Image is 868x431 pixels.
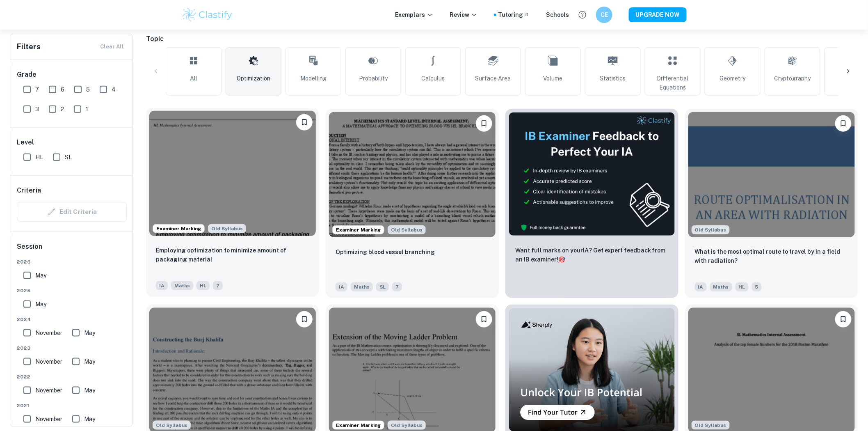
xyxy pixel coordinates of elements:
[629,7,687,22] button: UPGRADE NOW
[181,7,233,23] img: Clastify logo
[35,386,62,395] span: November
[112,85,116,94] span: 4
[336,248,435,257] p: Optimizing blood vessel branching
[35,105,39,114] span: 3
[84,357,95,366] span: May
[388,421,426,430] span: Old Syllabus
[576,8,589,22] button: Help and Feedback
[35,357,62,366] span: November
[710,282,732,291] span: Maths
[208,224,246,233] div: Although this IA is written for the old math syllabus (last exam in November 2020), the current I...
[35,85,39,94] span: 7
[17,138,127,147] h6: Level
[196,281,210,290] span: HL
[329,112,496,237] img: Maths IA example thumbnail: Optimizing blood vessel branching
[17,373,127,381] span: 2022
[146,109,319,298] a: Examiner MarkingAlthough this IA is written for the old math syllabus (last exam in November 2020...
[35,153,43,162] span: HL
[171,281,193,290] span: Maths
[17,402,127,409] span: 2021
[359,74,388,83] span: Probability
[596,7,612,23] button: CE
[84,328,95,337] span: May
[476,311,492,328] button: Bookmark
[515,246,669,264] p: Want full marks on your IA ? Get expert feedback from an IB examiner!
[498,10,530,19] a: Tutoring
[156,281,168,290] span: IA
[35,271,46,280] span: May
[35,328,62,337] span: November
[333,226,384,234] span: Examiner Marking
[692,225,730,234] span: Old Syllabus
[509,112,675,236] img: Thumbnail
[558,256,565,263] span: 🎯
[17,287,127,294] span: 2025
[351,282,373,291] span: Maths
[692,225,730,234] div: Although this IA is written for the old math syllabus (last exam in November 2020), the current I...
[392,282,402,291] span: 7
[17,186,41,195] h6: Criteria
[388,225,426,234] span: Old Syllabus
[17,258,127,266] span: 2026
[237,74,270,83] span: Optimization
[692,421,730,430] span: Old Syllabus
[600,74,626,83] span: Statistics
[17,202,127,222] div: Criteria filters are unavailable when searching by topic
[688,112,855,237] img: Maths IA example thumbnail: What is the most optimal route to travel
[600,10,609,19] h6: CE
[208,224,246,233] span: Old Syllabus
[736,282,749,291] span: HL
[17,316,127,323] span: 2024
[35,300,46,309] span: May
[190,74,197,83] span: All
[296,114,313,131] button: Bookmark
[695,282,707,291] span: IA
[333,422,384,429] span: Examiner Marking
[752,282,762,291] span: 5
[65,153,72,162] span: SL
[695,247,848,265] p: What is the most optimal route to travel by in a field with radiation?
[84,386,95,395] span: May
[774,74,811,83] span: Cryptography
[326,109,499,298] a: Examiner MarkingAlthough this IA is written for the old math syllabus (last exam in November 2020...
[649,74,697,92] span: Differential Equations
[835,115,852,132] button: Bookmark
[388,421,426,430] div: Although this IA is written for the old math syllabus (last exam in November 2020), the current I...
[61,105,64,114] span: 2
[546,10,569,19] a: Schools
[17,242,127,258] h6: Session
[685,109,858,298] a: Although this IA is written for the old math syllabus (last exam in November 2020), the current I...
[17,70,127,80] h6: Grade
[300,74,327,83] span: Modelling
[475,74,511,83] span: Surface Area
[422,74,445,83] span: Calculus
[395,10,433,19] p: Exemplars
[17,41,41,53] h6: Filters
[35,415,62,424] span: November
[153,421,191,430] span: Old Syllabus
[388,225,426,234] div: Although this IA is written for the old math syllabus (last exam in November 2020), the current I...
[450,10,477,19] p: Review
[84,415,95,424] span: May
[213,281,223,290] span: 7
[296,311,313,328] button: Bookmark
[720,74,746,83] span: Geometry
[835,311,852,328] button: Bookmark
[146,34,858,44] h6: Topic
[692,421,730,430] div: Although this IA is written for the old math syllabus (last exam in November 2020), the current I...
[544,74,563,83] span: Volume
[153,421,191,430] div: Although this IA is written for the old math syllabus (last exam in November 2020), the current I...
[153,225,204,232] span: Examiner Marking
[149,111,316,236] img: Maths IA example thumbnail: Employing optimization to minimize amoun
[476,115,492,132] button: Bookmark
[376,282,389,291] span: SL
[505,109,678,298] a: ThumbnailWant full marks on yourIA? Get expert feedback from an IB examiner!
[156,246,309,264] p: Employing optimization to minimize amount of packaging material
[61,85,64,94] span: 6
[336,282,347,291] span: IA
[86,105,88,114] span: 1
[86,85,90,94] span: 5
[17,344,127,352] span: 2023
